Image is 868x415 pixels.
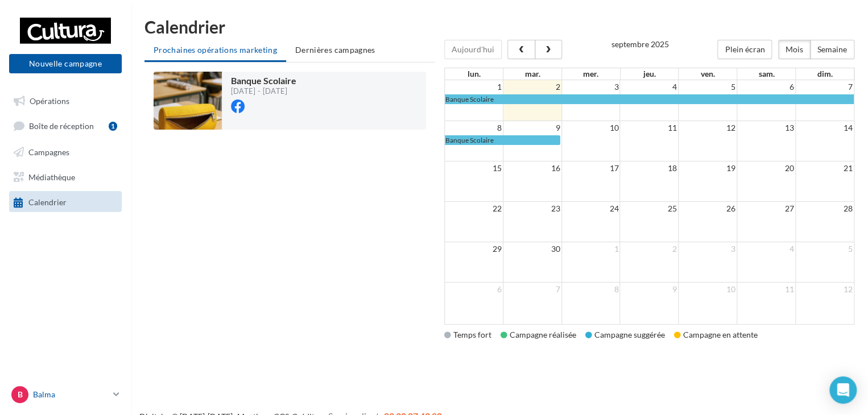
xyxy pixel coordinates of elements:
a: Calendrier [7,191,124,211]
div: Open Intercom Messenger [829,376,857,404]
td: 2 [620,242,679,256]
a: Opérations [7,90,124,110]
td: 9 [503,121,561,135]
p: Balma [33,389,109,400]
td: 25 [620,202,679,216]
span: Campagnes [28,147,69,156]
span: B [18,389,23,400]
td: 15 [445,161,503,176]
h1: Calendrier [144,18,854,35]
td: 29 [445,242,503,256]
td: 26 [679,202,737,216]
td: 9 [620,283,679,297]
td: 23 [503,202,561,216]
button: Nouvelle campagne [9,54,122,73]
td: 20 [737,161,795,176]
th: mer. [561,68,620,80]
td: 10 [679,283,737,297]
a: Banque Scolaire [445,135,560,145]
div: Campagne réalisée [501,329,576,341]
span: Médiathèque [28,172,75,181]
td: 27 [737,202,795,216]
td: 18 [620,161,679,176]
td: 14 [795,121,854,135]
a: Banque Scolaire [445,94,854,104]
th: dim. [796,68,854,80]
button: Mois [778,40,811,59]
td: 28 [795,202,854,216]
td: 1 [445,80,503,94]
td: 2 [503,80,561,94]
td: 12 [795,283,854,297]
td: 11 [737,283,795,297]
td: 7 [795,80,854,94]
div: Campagne en attente [674,329,758,341]
td: 8 [445,121,503,135]
a: Médiathèque [7,166,124,186]
span: Banque Scolaire [445,136,494,144]
button: Semaine [810,40,854,59]
td: 21 [795,161,854,176]
th: sam. [737,68,796,80]
button: Plein écran [717,40,772,59]
span: Dernières campagnes [295,45,375,55]
h2: septembre 2025 [611,40,668,48]
th: jeu. [620,68,679,80]
td: 22 [445,202,503,216]
td: 5 [795,242,854,256]
div: Temps fort [444,329,491,341]
td: 30 [503,242,561,256]
button: Aujourd'hui [444,40,502,59]
td: 16 [503,161,561,176]
a: B Balma [9,384,122,405]
th: mar. [503,68,561,80]
span: Boîte de réception [29,121,94,131]
td: 7 [503,283,561,297]
th: lun. [445,68,503,80]
th: ven. [679,68,737,80]
span: Banque Scolaire [231,75,296,86]
td: 10 [561,121,620,135]
span: Calendrier [28,197,67,207]
div: Campagne suggérée [585,329,665,341]
td: 17 [561,161,620,176]
td: 24 [561,202,620,216]
td: 1 [561,242,620,256]
td: 4 [620,80,679,94]
td: 8 [561,283,620,297]
div: [DATE] - [DATE] [231,88,296,95]
span: Banque Scolaire [445,95,494,103]
td: 12 [679,121,737,135]
div: 1 [109,122,117,131]
td: 19 [679,161,737,176]
td: 3 [679,242,737,256]
td: 5 [679,80,737,94]
td: 3 [561,80,620,94]
span: Prochaines opérations marketing [154,45,277,55]
td: 6 [445,283,503,297]
span: Opérations [30,96,69,105]
td: 13 [737,121,795,135]
td: 4 [737,242,795,256]
td: 11 [620,121,679,135]
td: 6 [737,80,795,94]
a: Boîte de réception1 [7,115,124,136]
a: Campagnes [7,141,124,161]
